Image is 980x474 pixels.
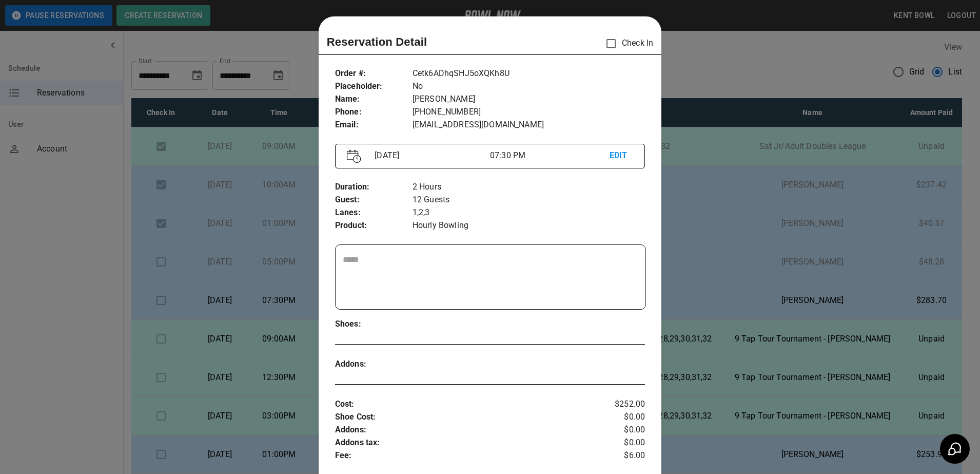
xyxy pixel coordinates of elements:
[413,206,645,219] p: 1,2,3
[490,149,610,162] p: 07:30 PM
[335,119,413,131] p: Email :
[413,67,645,80] p: Cetk6ADhqSHJ5oXQKh8U
[413,181,645,194] p: 2 Hours
[413,194,645,206] p: 12 Guests
[413,80,645,93] p: No
[593,424,645,437] p: $0.00
[335,318,413,331] p: Shoes :
[593,398,645,411] p: $252.00
[335,194,413,206] p: Guest :
[335,80,413,93] p: Placeholder :
[413,219,645,232] p: Hourly Bowling
[335,411,594,424] p: Shoe Cost :
[413,119,645,131] p: [EMAIL_ADDRESS][DOMAIN_NAME]
[335,219,413,232] p: Product :
[335,206,413,219] p: Lanes :
[370,149,490,162] p: [DATE]
[335,67,413,80] p: Order # :
[335,106,413,119] p: Phone :
[413,93,645,106] p: [PERSON_NAME]
[335,93,413,106] p: Name :
[413,106,645,119] p: [PHONE_NUMBER]
[335,181,413,194] p: Duration :
[610,149,634,162] p: EDIT
[335,398,594,411] p: Cost :
[335,424,594,437] p: Addons :
[335,358,413,371] p: Addons :
[593,411,645,424] p: $0.00
[327,33,427,50] p: Reservation Detail
[335,437,594,449] p: Addons tax :
[593,449,645,462] p: $6.00
[600,33,653,54] p: Check In
[593,437,645,449] p: $0.00
[335,449,594,462] p: Fee :
[347,149,361,163] img: Vector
